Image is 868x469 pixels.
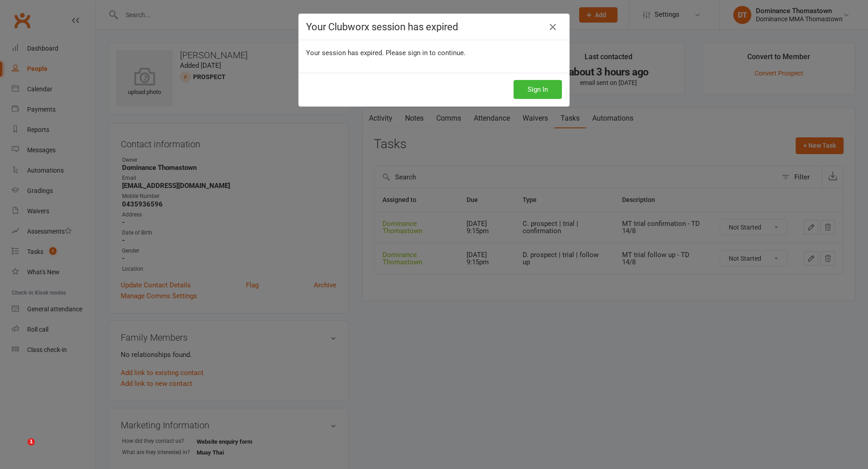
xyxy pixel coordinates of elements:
a: Close [546,20,560,34]
span: Your session has expired. Please sign in to continue. [306,49,466,57]
iframe: Intercom live chat [9,438,31,460]
span: 1 [28,438,35,446]
h4: Your Clubworx session has expired [306,21,562,33]
button: Sign In [514,80,562,99]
